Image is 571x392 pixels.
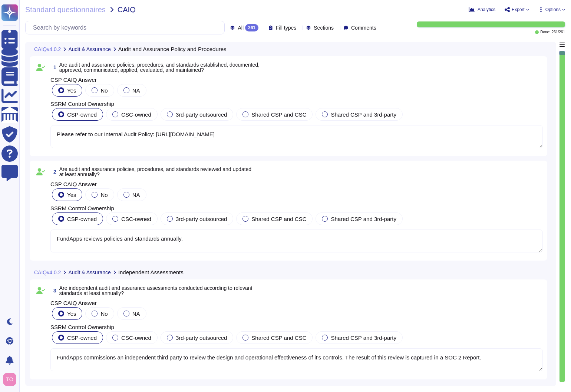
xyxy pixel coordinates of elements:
[132,192,140,198] span: NA
[118,269,184,275] span: Independent Assessments
[25,6,106,13] span: Standard questionnaires
[34,270,61,275] span: CAIQv4.0.2
[1,371,22,388] button: user
[251,216,306,222] span: Shared CSP and CSC
[100,192,108,198] span: No
[121,111,151,118] span: CSC-owned
[121,216,151,222] span: CSC-owned
[50,169,56,174] span: 2
[67,111,97,118] span: CSP-owned
[34,47,61,52] span: CAIQv4.0.2
[545,7,561,12] span: Options
[68,47,110,52] span: Audit & Assurance
[540,30,550,34] span: Done:
[67,216,97,222] span: CSP-owned
[50,181,97,187] span: CSP CAIQ Answer
[50,101,114,107] span: SSRM Control Ownership
[50,288,56,293] span: 3
[251,335,306,341] span: Shared CSP and CSC
[251,111,306,118] span: Shared CSP and CSC
[100,87,108,94] span: No
[331,216,396,222] span: Shared CSP and 3rd-party
[176,216,227,222] span: 3rd-party outsourced
[118,6,136,13] span: CAIQ
[132,87,140,94] span: NA
[59,166,251,177] span: Are audit and assurance policies, procedures, and standards reviewed and updated at least annually?
[331,111,396,118] span: Shared CSP and 3rd-party
[512,7,525,12] span: Export
[245,24,258,31] div: 261
[118,46,227,52] span: Audit and Assurance Policy and Procedures
[50,348,543,371] textarea: FundApps commissions an independent third party to review the design and operational effectivenes...
[132,311,140,317] span: NA
[67,335,97,341] span: CSP-owned
[100,311,108,317] span: No
[3,373,16,386] img: user
[50,205,114,211] span: SSRM Control Ownership
[552,30,565,34] span: 261 / 261
[469,7,495,13] button: Analytics
[67,87,76,94] span: Yes
[314,25,334,30] span: Sections
[29,21,224,34] input: Search by keywords
[50,300,97,306] span: CSP CAIQ Answer
[351,25,376,30] span: Comments
[276,25,296,30] span: Fill types
[59,62,260,73] span: Are audit and assurance policies, procedures, and standards established, documented, approved, co...
[50,324,114,330] span: SSRM Control Ownership
[68,270,110,275] span: Audit & Assurance
[331,335,396,341] span: Shared CSP and 3rd-party
[238,25,244,30] span: All
[121,335,151,341] span: CSC-owned
[59,285,253,296] span: Are independent audit and assurance assessments conducted according to relevant standards at leas...
[478,7,495,12] span: Analytics
[50,125,543,148] textarea: Please refer to our Internal Audit Policy: [URL][DOMAIN_NAME]
[176,111,227,118] span: 3rd-party outsourced
[50,77,97,83] span: CSP CAIQ Answer
[67,311,76,317] span: Yes
[176,335,227,341] span: 3rd-party outsourced
[50,65,56,70] span: 1
[67,192,76,198] span: Yes
[50,229,543,252] textarea: FundApps reviews policies and standards annually.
